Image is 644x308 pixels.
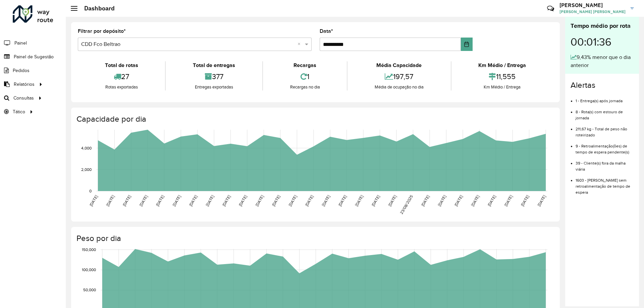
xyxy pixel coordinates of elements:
[105,194,115,207] text: [DATE]
[571,53,634,69] div: 9,43% menor que o dia anterior
[559,9,626,15] span: [PERSON_NAME] [PERSON_NAME]
[76,234,553,243] h4: Peso por dia
[238,194,248,207] text: [DATE]
[576,172,634,195] li: 1603 - [PERSON_NAME] sem retroalimentação de tempo de espera
[571,21,634,30] div: Tempo médio por rota
[13,95,34,102] span: Consultas
[81,167,92,172] text: 2,000
[265,61,345,69] div: Recargas
[82,267,96,272] text: 100,000
[576,93,634,104] li: 1 - Entrega(s) após jornada
[255,194,264,207] text: [DATE]
[576,104,634,121] li: 8 - Rota(s) com estouro de jornada
[349,69,449,84] div: 197,57
[576,138,634,155] li: 9 - Retroalimentação(ões) de tempo de espera pendente(s)
[265,69,345,84] div: 1
[571,80,634,90] h4: Alertas
[576,121,634,138] li: 211,67 kg - Total de peso não roteirizado
[188,194,198,207] text: [DATE]
[79,84,163,90] div: Rotas exportadas
[167,84,260,90] div: Entregas exportadas
[155,194,165,207] text: [DATE]
[89,194,98,207] text: [DATE]
[576,155,634,172] li: 39 - Cliente(s) fora da malha viária
[78,27,126,35] label: Filtrar por depósito
[14,40,27,47] span: Painel
[349,61,449,69] div: Média Capacidade
[354,194,364,207] text: [DATE]
[271,194,281,207] text: [DATE]
[122,194,131,207] text: [DATE]
[139,194,148,207] text: [DATE]
[437,194,447,207] text: [DATE]
[399,194,414,215] text: 23/08/2025
[13,67,30,74] span: Pedidos
[79,69,163,84] div: 27
[13,108,25,115] span: Tático
[321,194,331,207] text: [DATE]
[298,40,303,48] span: Clear all
[304,194,314,207] text: [DATE]
[172,194,181,207] text: [DATE]
[453,69,551,84] div: 11,555
[288,194,298,207] text: [DATE]
[461,38,473,51] button: Choose Date
[79,61,163,69] div: Total de rotas
[14,53,54,60] span: Painel de Sugestão
[221,194,231,207] text: [DATE]
[81,146,92,150] text: 4,000
[520,194,530,207] text: [DATE]
[453,61,551,69] div: Km Médio / Entrega
[387,194,397,207] text: [DATE]
[571,30,634,53] div: 00:01:36
[470,194,480,207] text: [DATE]
[453,194,463,207] text: [DATE]
[205,194,215,207] text: [DATE]
[320,27,333,35] label: Data
[543,1,558,16] a: Contato Rápido
[453,84,551,90] div: Km Médio / Entrega
[76,114,553,124] h4: Capacidade por dia
[337,194,347,207] text: [DATE]
[89,189,92,193] text: 0
[487,194,496,207] text: [DATE]
[349,84,449,90] div: Média de ocupação no dia
[167,61,260,69] div: Total de entregas
[77,5,115,12] h2: Dashboard
[420,194,430,207] text: [DATE]
[537,194,546,207] text: [DATE]
[559,2,626,8] h3: [PERSON_NAME]
[83,288,96,292] text: 50,000
[82,247,96,252] text: 150,000
[265,84,345,90] div: Recargas no dia
[371,194,380,207] text: [DATE]
[14,81,35,88] span: Relatórios
[503,194,513,207] text: [DATE]
[167,69,260,84] div: 377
